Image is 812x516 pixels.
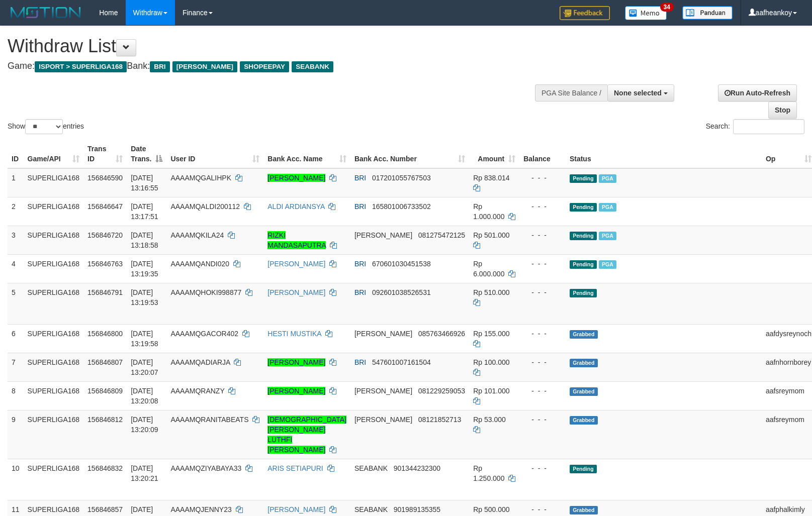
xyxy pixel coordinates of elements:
td: 2 [8,197,24,226]
span: Grabbed [570,359,598,367]
td: 4 [8,254,24,283]
span: SEABANK [354,505,388,513]
span: AAAAMQKILA24 [170,231,224,239]
td: 6 [8,324,24,353]
span: ISPORT > SUPERLIGA168 [35,61,127,72]
span: Copy 081275472125 to clipboard [418,231,465,239]
span: AAAAMQHOKI998877 [170,288,241,296]
a: ALDI ARDIANSYA [267,202,324,211]
span: [PERSON_NAME] [354,387,412,395]
label: Search: [706,119,804,134]
div: PGA Site Balance / [535,84,607,101]
span: BRI [150,61,169,72]
td: SUPERLIGA168 [24,197,84,226]
span: 156846647 [87,202,123,211]
a: Stop [768,101,797,119]
span: 156846857 [87,505,123,513]
span: SHOPEEPAY [240,61,289,72]
span: Copy 092601038526531 to clipboard [372,288,431,296]
span: [PERSON_NAME] [354,231,412,239]
td: 10 [8,459,24,500]
span: BRI [354,202,366,211]
th: Status [566,140,762,168]
a: [PERSON_NAME] [267,505,325,513]
td: SUPERLIGA168 [24,410,84,459]
span: [DATE] 13:19:58 [131,330,158,348]
span: 156846809 [87,387,123,395]
span: Marked by aafheankoy [599,232,616,240]
span: AAAAMQGALIHPK [170,174,231,182]
td: 1 [8,168,24,197]
span: Marked by aafheankoy [599,174,616,183]
span: Rp 838.014 [473,174,509,182]
td: SUPERLIGA168 [24,283,84,324]
span: BRI [354,358,366,366]
div: - - - [523,329,562,339]
span: AAAAMQADIARJA [170,358,230,366]
td: 8 [8,381,24,410]
span: [DATE] 13:20:08 [131,387,158,405]
span: Pending [570,203,597,212]
a: [DEMOGRAPHIC_DATA][PERSON_NAME] LUTHFI [PERSON_NAME] [267,416,346,454]
div: - - - [523,504,562,514]
div: - - - [523,415,562,425]
td: SUPERLIGA168 [24,254,84,283]
td: 9 [8,410,24,459]
td: SUPERLIGA168 [24,353,84,381]
span: Marked by aafsengchandara [599,260,616,269]
span: Pending [570,174,597,183]
span: SEABANK [292,61,333,72]
span: AAAAMQZIYABAYA33 [170,464,241,472]
span: SEABANK [354,464,388,472]
div: - - - [523,230,562,240]
span: 156846590 [87,174,123,182]
span: Grabbed [570,506,598,514]
th: Date Trans.: activate to sort column descending [127,140,166,168]
span: Rp 53.000 [473,416,506,424]
div: - - - [523,287,562,297]
span: [DATE] 13:20:07 [131,358,158,376]
td: SUPERLIGA168 [24,226,84,254]
th: Game/API: activate to sort column ascending [24,140,84,168]
span: AAAAMQGACOR402 [170,330,238,338]
td: 3 [8,226,24,254]
span: Pending [570,465,597,473]
div: - - - [523,259,562,269]
span: Copy 901989135355 to clipboard [394,505,440,513]
span: Copy 670601030451538 to clipboard [372,260,431,268]
span: [DATE] 13:20:21 [131,464,158,482]
span: Pending [570,289,597,297]
span: AAAAMQANDI020 [170,260,229,268]
span: Marked by aafsengchandara [599,203,616,212]
div: - - - [523,173,562,183]
span: AAAAMQALDI200112 [170,202,240,211]
h1: Withdraw List [8,36,531,56]
span: 156846763 [87,260,123,268]
span: 156846807 [87,358,123,366]
td: SUPERLIGA168 [24,459,84,500]
td: SUPERLIGA168 [24,324,84,353]
span: BRI [354,288,366,296]
div: - - - [523,357,562,367]
span: Grabbed [570,387,598,396]
td: 5 [8,283,24,324]
span: 156846800 [87,330,123,338]
a: ARIS SETIAPURI [267,464,323,472]
span: [PERSON_NAME] [354,416,412,424]
span: [DATE] 13:19:35 [131,260,158,278]
span: AAAAMQRANZY [170,387,224,395]
span: [PERSON_NAME] [354,330,412,338]
span: Copy 081229259053 to clipboard [418,387,465,395]
span: Copy 085763466926 to clipboard [418,330,465,338]
a: RIZKI MANDASAPUTRA [267,231,326,249]
a: HESTI MUSTIKA [267,330,321,338]
span: 156846812 [87,416,123,424]
span: Grabbed [570,330,598,339]
span: BRI [354,174,366,182]
span: Pending [570,260,597,269]
img: Feedback.jpg [560,6,610,20]
span: Rp 1.250.000 [473,464,504,482]
span: Rp 501.000 [473,231,509,239]
th: Amount: activate to sort column ascending [469,140,519,168]
img: panduan.png [682,6,733,20]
